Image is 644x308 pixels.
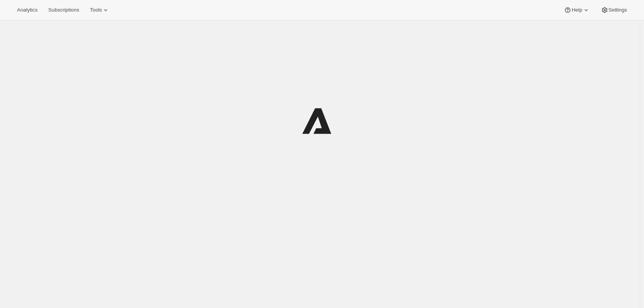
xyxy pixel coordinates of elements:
[85,5,114,15] button: Tools
[12,5,42,15] button: Analytics
[48,7,79,13] span: Subscriptions
[596,5,632,15] button: Settings
[559,5,594,15] button: Help
[572,7,582,13] span: Help
[90,7,102,13] span: Tools
[609,7,627,13] span: Settings
[17,7,37,13] span: Analytics
[44,5,84,15] button: Subscriptions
